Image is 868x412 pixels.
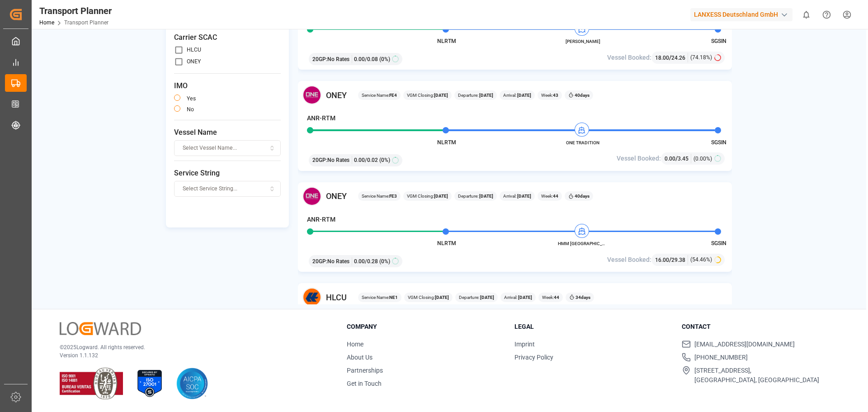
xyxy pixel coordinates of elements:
[407,92,448,99] span: VGM Closing:
[558,139,608,146] span: ONE TRADITION
[347,367,383,374] a: Partnerships
[459,294,494,301] span: Departure:
[174,168,281,179] span: Service String
[379,257,390,265] span: (0%)
[354,156,378,164] span: 0.00 / 0.02
[183,144,237,152] span: Select Vessel Name...
[665,154,691,163] div: /
[187,107,194,112] label: no
[437,139,456,146] span: NLRTM
[694,353,748,362] span: [PHONE_NUMBER]
[575,93,590,98] b: 40 days
[694,366,819,385] span: [STREET_ADDRESS], [GEOGRAPHIC_DATA], [GEOGRAPHIC_DATA]
[183,185,237,193] span: Select Service String...
[553,93,558,98] b: 43
[671,55,685,61] span: 24.26
[187,96,196,101] label: yes
[479,295,494,300] b: [DATE]
[408,294,449,301] span: VGM Closing:
[39,4,112,18] div: Transport Planner
[711,38,726,44] span: SGSIN
[478,194,493,199] b: [DATE]
[690,8,793,21] div: LANXESS Deutschland GmbH
[682,322,838,331] h3: Contact
[690,6,796,23] button: LANXESS Deutschland GmbH
[655,257,669,263] span: 16.00
[362,294,398,301] span: Service Name:
[379,156,390,164] span: (0%)
[690,53,712,62] span: (74.18%)
[326,89,347,101] span: ONEY
[302,85,321,104] img: Carrier
[307,215,335,224] h4: ANR-RTM
[327,55,349,63] span: No Rates
[693,155,712,163] span: (0.00%)
[478,93,493,98] b: [DATE]
[389,93,397,98] b: FE4
[354,257,378,265] span: 0.00 / 0.28
[576,295,590,300] b: 34 days
[617,154,661,163] span: Vessel Booked:
[694,340,795,349] span: [EMAIL_ADDRESS][DOMAIN_NAME]
[302,288,321,307] img: Carrier
[553,194,558,199] b: 44
[354,55,378,63] span: 0.00 / 0.08
[326,291,347,303] span: HLCU
[554,295,559,300] b: 44
[517,295,532,300] b: [DATE]
[302,187,321,206] img: Carrier
[407,193,448,199] span: VGM Closing:
[558,240,608,247] span: HMM [GEOGRAPHIC_DATA]
[434,93,448,98] b: [DATE]
[607,53,651,62] span: Vessel Booked:
[655,255,688,265] div: /
[60,368,123,399] img: ISO 9001 & ISO 14001 Certification
[796,5,816,25] button: show 0 new notifications
[312,55,327,63] span: 20GP :
[665,156,675,162] span: 0.00
[347,322,503,331] h3: Company
[671,257,685,263] span: 29.38
[39,19,54,26] a: Home
[504,294,532,301] span: Arrival:
[514,341,535,348] a: Imprint
[187,47,201,52] label: HLCU
[503,92,531,99] span: Arrival:
[347,380,382,387] a: Get in Touch
[312,156,327,164] span: 20GP :
[437,38,456,44] span: NLRTM
[60,343,324,351] p: © 2025 Logward. All rights reserved.
[362,193,397,199] span: Service Name:
[326,190,347,202] span: ONEY
[60,351,324,360] p: Version 1.1.132
[327,156,349,164] span: No Rates
[434,194,448,199] b: [DATE]
[435,295,449,300] b: [DATE]
[347,341,363,348] a: Home
[187,59,201,64] label: ONEY
[458,193,493,199] span: Departure:
[816,5,837,25] button: Help Center
[607,255,651,265] span: Vessel Booked:
[690,256,712,264] span: (54.46%)
[379,55,390,63] span: (0%)
[134,368,165,399] img: ISO 27001 Certification
[541,92,558,99] span: Week:
[174,32,281,43] span: Carrier SCAC
[558,38,608,45] span: [PERSON_NAME]
[516,194,531,199] b: [DATE]
[174,127,281,138] span: Vessel Name
[514,354,553,361] a: Privacy Policy
[541,193,558,199] span: Week:
[60,322,141,335] img: Logward Logo
[514,322,671,331] h3: Legal
[389,194,397,199] b: FE3
[347,354,373,361] a: About Us
[176,368,208,399] img: AICPA SOC
[575,194,590,199] b: 40 days
[655,53,688,62] div: /
[655,55,669,61] span: 18.00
